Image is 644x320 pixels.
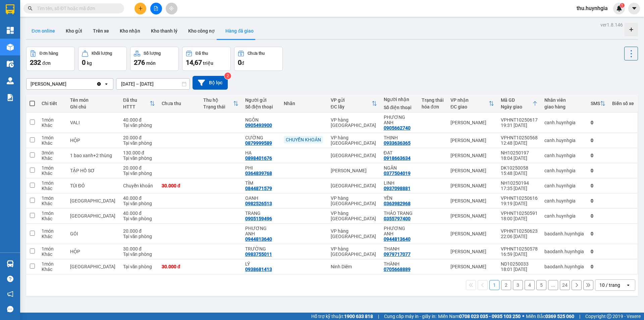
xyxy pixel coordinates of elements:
[571,4,613,12] span: thu.huynhgia
[203,60,213,66] span: triệu
[501,123,538,128] div: 19:31 [DATE]
[42,117,63,123] div: 1 món
[544,120,584,125] div: canh.huynhgia
[501,180,538,186] div: NH10250194
[144,51,161,56] div: Số lượng
[384,115,415,125] div: PHƯƠNG ANH
[544,153,584,158] div: canh.huynhgia
[591,120,605,125] div: 0
[384,261,415,267] div: THÀNH
[70,153,116,158] div: 1 bao xanh+2 thùng
[544,249,584,254] div: baodanh.huynhgia
[7,77,14,84] img: warehouse-icon
[331,264,377,269] div: Ninh Diêm
[123,201,155,206] div: Tại văn phòng
[245,104,277,109] div: Số điện thoại
[245,211,277,216] div: TRANG
[123,123,155,128] div: Tại văn phòng
[544,231,584,236] div: baodanh.huynhgia
[631,5,637,11] span: caret-down
[450,264,494,269] div: [PERSON_NAME]
[70,264,116,269] div: TX
[620,3,625,8] sup: 1
[501,135,538,140] div: VPHNT10250568
[591,249,605,254] div: 0
[245,195,277,201] div: OANH
[234,47,283,71] button: Chưa thu0đ
[88,23,114,39] button: Trên xe
[116,79,190,89] input: Select a date range.
[245,252,272,257] div: 0983755011
[28,6,33,11] span: search
[331,183,377,188] div: [GEOGRAPHIC_DATA]
[134,58,145,66] span: 276
[166,3,177,14] button: aim
[40,51,58,56] div: Đơn hàng
[123,104,150,109] div: HTTT
[526,313,574,320] span: Miền Bắc
[123,165,155,171] div: 20.000 đ
[162,101,197,106] div: Chưa thu
[591,168,605,173] div: 0
[591,231,605,236] div: 0
[42,171,63,176] div: Khác
[384,216,411,221] div: 0355797400
[7,44,14,51] img: warehouse-icon
[200,95,242,112] th: Toggle SortBy
[154,6,158,11] span: file-add
[384,140,411,146] div: 0933636365
[183,23,220,39] button: Kho công nợ
[123,234,155,239] div: Tại văn phòng
[438,313,521,320] span: Miền Nam
[331,135,377,146] div: VP hàng [GEOGRAPHIC_DATA]
[587,95,609,112] th: Toggle SortBy
[501,267,538,272] div: 18:01 [DATE]
[384,165,415,171] div: NGÂN
[612,101,634,106] div: Biển số xe
[203,104,233,109] div: Trạng thái
[150,3,162,14] button: file-add
[70,183,116,188] div: TÚI ĐỎ
[138,6,143,11] span: plus
[70,120,116,125] div: VALI
[548,280,558,290] button: ...
[591,138,605,143] div: 0
[501,155,538,161] div: 18:04 [DATE]
[224,73,231,79] sup: 2
[591,213,605,219] div: 0
[241,60,244,66] span: đ
[7,94,14,101] img: solution-icon
[146,60,156,66] span: món
[501,165,538,171] div: DK10250058
[182,47,231,71] button: Đã thu14,67 triệu
[123,216,155,221] div: Tại văn phòng
[146,23,183,39] button: Kho thanh lý
[42,201,63,206] div: Khác
[626,282,631,288] svg: open
[384,150,415,155] div: ĐẠT
[331,97,372,103] div: VP gửi
[123,117,155,123] div: 40.000 đ
[384,267,411,272] div: 0705668889
[42,186,63,191] div: Khác
[123,171,155,176] div: Tại văn phòng
[384,171,411,176] div: 0377504019
[42,123,63,128] div: Khác
[42,155,63,161] div: Khác
[384,97,415,102] div: Người nhận
[384,125,411,131] div: 0905662740
[384,155,411,161] div: 0918663634
[501,97,532,103] div: Mã GD
[245,123,272,128] div: 0905493900
[450,183,494,188] div: [PERSON_NAME]
[450,249,494,254] div: [PERSON_NAME]
[522,315,524,318] span: ⚪️
[560,280,570,290] button: 24
[42,252,63,257] div: Khác
[245,140,272,146] div: 0879999589
[450,153,494,158] div: [PERSON_NAME]
[384,246,415,252] div: THẠNH
[384,180,415,186] div: LINH
[42,234,63,239] div: Khác
[501,117,538,123] div: VPHNT10250617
